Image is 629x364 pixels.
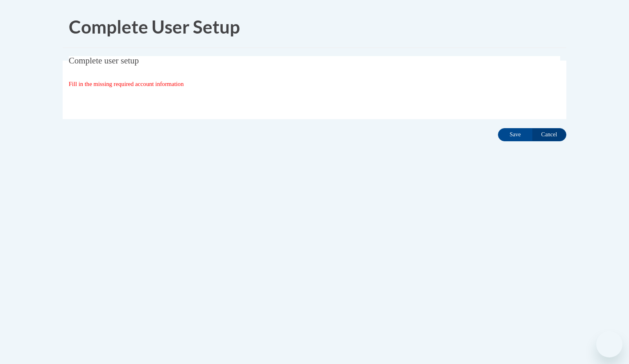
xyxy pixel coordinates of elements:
input: Save [498,128,532,141]
span: Fill in the missing required account information [69,81,184,87]
input: Cancel [532,128,566,141]
iframe: Button to launch messaging window [596,331,622,357]
span: Complete user setup [69,56,139,66]
span: Complete User Setup [69,16,240,37]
